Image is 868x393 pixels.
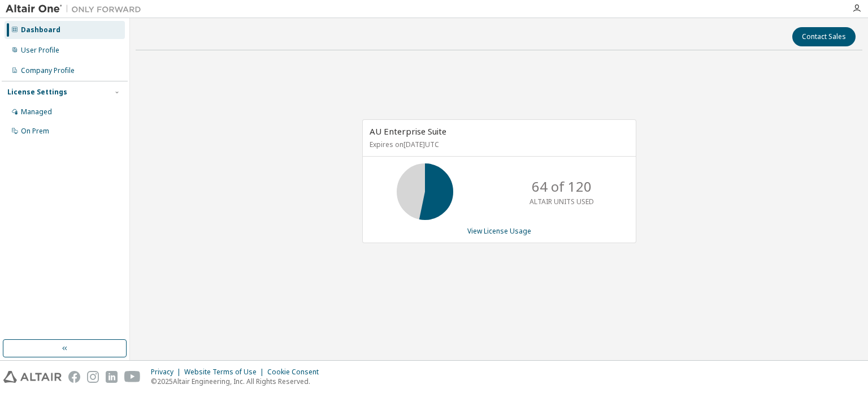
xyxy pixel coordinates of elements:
[151,377,325,386] p: © 2025 Altair Engineering, Inc. All Rights Reserved.
[21,107,52,116] div: Managed
[151,368,184,377] div: Privacy
[124,371,141,383] img: youtube.svg
[21,46,59,55] div: User Profile
[21,66,75,75] div: Company Profile
[87,371,99,383] img: instagram.svg
[792,27,856,46] button: Contact Sales
[6,3,147,15] img: Altair One
[7,88,67,97] div: License Settings
[21,25,60,34] div: Dashboard
[68,371,80,383] img: facebook.svg
[21,127,49,136] div: On Prem
[3,371,62,383] img: altair_logo.svg
[530,197,594,206] p: ALTAIR UNITS USED
[532,177,592,196] p: 64 of 120
[467,226,531,236] a: View License Usage
[184,368,267,377] div: Website Terms of Use
[267,368,325,377] div: Cookie Consent
[370,126,446,137] span: AU Enterprise Suite
[370,140,626,149] p: Expires on [DATE] UTC
[106,371,118,383] img: linkedin.svg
